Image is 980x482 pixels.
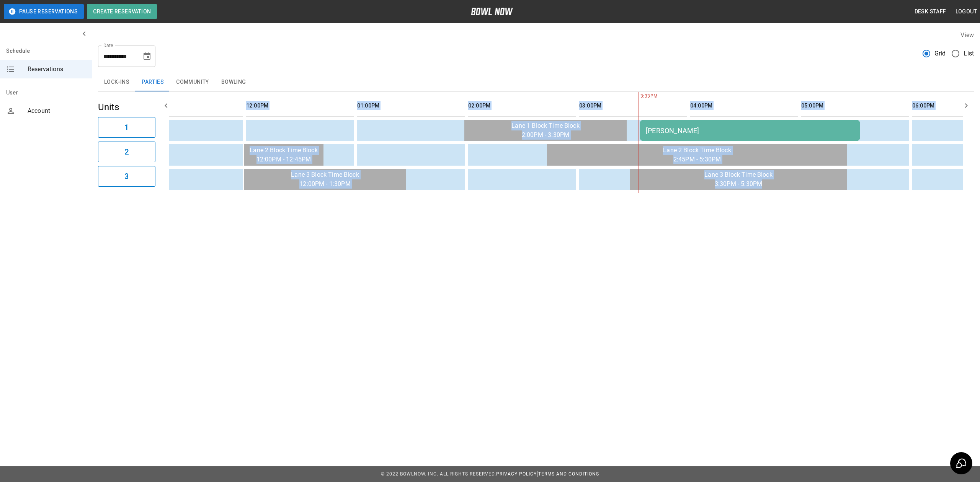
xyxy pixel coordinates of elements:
button: Choose date, selected date is Sep 7, 2025 [139,49,155,64]
button: Community [170,73,215,91]
button: Desk Staff [911,5,949,19]
span: © 2022 BowlNow, Inc. All Rights Reserved. [381,471,496,477]
h6: 1 [124,121,129,134]
h5: Units [98,101,155,113]
button: 2 [98,142,155,162]
span: List [964,49,974,58]
button: Bowling [215,73,252,91]
th: 12:00PM [246,95,354,117]
span: Grid [934,49,946,58]
th: 11:00AM [135,95,243,117]
button: Create Reservation [87,4,157,19]
h6: 2 [124,146,129,158]
button: Pause Reservations [4,4,84,19]
a: Terms and Conditions [538,471,599,477]
img: logo [471,8,513,15]
a: Privacy Policy [496,471,537,477]
div: inventory tabs [98,73,974,91]
button: Parties [136,73,170,91]
button: 1 [98,117,155,138]
span: Reservations [28,65,86,74]
label: View [960,31,974,39]
span: Account [28,106,86,116]
button: 3 [98,166,155,187]
button: Logout [952,5,980,19]
button: Lock-ins [98,73,136,91]
h6: 3 [124,170,129,182]
div: [PERSON_NAME] [646,127,854,135]
span: 3:33PM [639,93,640,100]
